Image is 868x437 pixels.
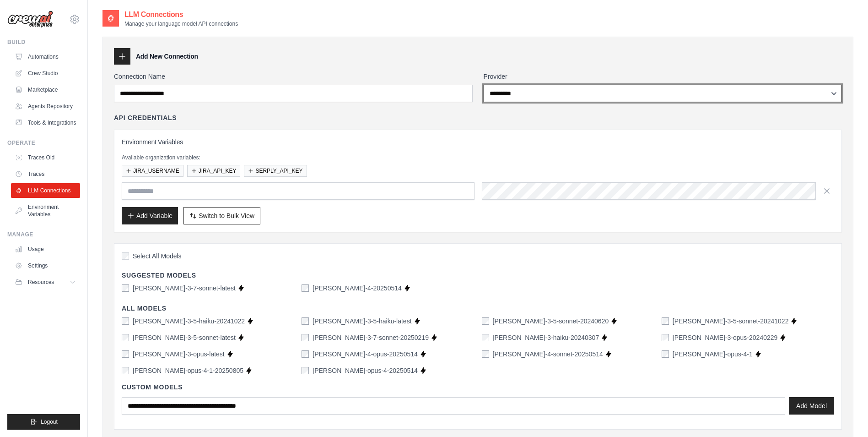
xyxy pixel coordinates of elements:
[124,9,238,20] h2: LLM Connections
[122,317,129,325] input: claude-3-5-haiku-20241022
[302,284,309,292] input: claude-sonnet-4-20250514
[302,334,309,341] input: claude-3-7-sonnet-20250219
[313,366,418,375] label: claude-opus-4-20250514
[114,72,473,81] label: Connection Name
[313,333,429,342] label: claude-3-7-sonnet-20250219
[122,271,834,280] h4: Suggested Models
[183,207,260,224] button: Switch to Bulk View
[244,165,307,177] button: SERPLY_API_KEY
[122,284,129,292] input: claude-3-7-sonnet-latest
[11,200,80,222] a: Environment Variables
[11,82,80,97] a: Marketplace
[662,334,669,341] input: claude-3-opus-20240229
[11,49,80,64] a: Automations
[11,183,80,198] a: LLM Connections
[122,350,129,358] input: claude-3-opus-latest
[122,137,834,147] h3: Environment Variables
[313,350,418,359] label: claude-4-opus-20250514
[133,350,225,359] label: claude-3-opus-latest
[187,165,241,177] button: JIRA_API_KEY
[122,367,129,374] input: claude-opus-4-1-20250805
[133,317,245,326] label: claude-3-5-haiku-20241022
[11,167,80,181] a: Traces
[7,139,80,147] div: Operate
[124,20,238,27] p: Manage your language model API connections
[11,258,80,273] a: Settings
[7,11,53,28] img: Logo
[482,317,489,325] input: claude-3-5-sonnet-20240620
[673,333,778,342] label: claude-3-opus-20240229
[122,154,834,161] p: Available organization variables:
[133,284,236,293] label: claude-3-7-sonnet-latest
[133,333,236,342] label: claude-3-5-sonnet-latest
[114,113,177,122] h4: API Credentials
[133,366,243,375] label: claude-opus-4-1-20250805
[302,367,309,374] input: claude-opus-4-20250514
[133,251,182,261] span: Select All Models
[136,52,198,61] h3: Add New Connection
[313,284,402,293] label: claude-sonnet-4-20250514
[122,207,178,224] button: Add Variable
[122,252,129,260] input: Select All Models
[493,317,609,326] label: claude-3-5-sonnet-20240620
[662,350,669,358] input: claude-opus-4-1
[122,382,834,392] h4: Custom Models
[493,333,599,342] label: claude-3-haiku-20240307
[673,317,789,326] label: claude-3-5-sonnet-20241022
[482,334,489,341] input: claude-3-haiku-20240307
[122,165,183,177] button: JIRA_USERNAME
[11,275,80,290] button: Resources
[482,350,489,358] input: claude-4-sonnet-20250514
[11,115,80,130] a: Tools & Integrations
[302,350,309,358] input: claude-4-opus-20250514
[11,150,80,165] a: Traces Old
[28,279,54,286] span: Resources
[484,72,842,81] label: Provider
[7,414,80,430] button: Logout
[122,304,834,313] h4: All Models
[122,334,129,341] input: claude-3-5-sonnet-latest
[11,99,80,114] a: Agents Repository
[662,317,669,325] input: claude-3-5-sonnet-20241022
[673,350,753,359] label: claude-opus-4-1
[493,350,603,359] label: claude-4-sonnet-20250514
[199,211,254,220] span: Switch to Bulk View
[302,317,309,325] input: claude-3-5-haiku-latest
[7,38,80,46] div: Build
[11,242,80,257] a: Usage
[11,66,80,81] a: Crew Studio
[7,231,80,238] div: Manage
[41,418,58,426] span: Logout
[313,317,411,326] label: claude-3-5-haiku-latest
[789,397,834,415] button: Add Model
